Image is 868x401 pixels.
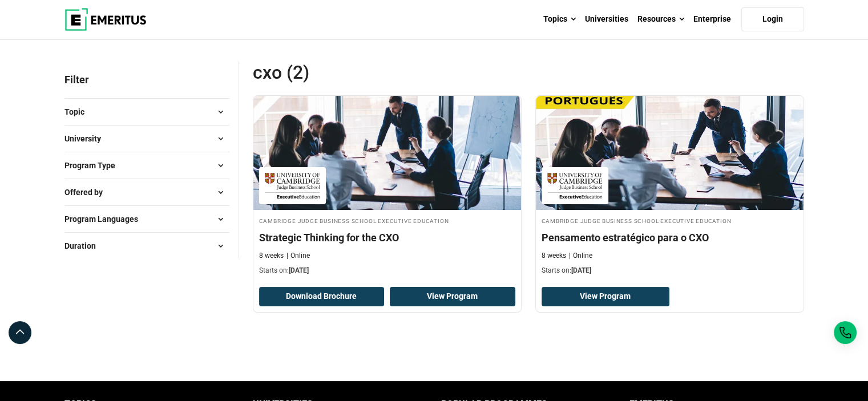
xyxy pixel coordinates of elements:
[253,96,521,282] a: Leadership Course by Cambridge Judge Business School Executive Education - September 4, 2025 Camb...
[741,7,804,31] a: Login
[64,61,229,98] p: Filter
[64,132,110,145] span: University
[64,106,94,118] span: Topic
[64,237,229,254] button: Duration
[259,266,515,276] p: Starts on:
[390,287,515,306] a: View Program
[253,96,521,210] img: Strategic Thinking for the CXO | Online Leadership Course
[265,173,320,199] img: Cambridge Judge Business School Executive Education
[542,266,798,276] p: Starts on:
[571,266,591,274] span: [DATE]
[542,287,670,306] a: View Program
[536,96,804,282] a: Leadership Course by Cambridge Judge Business School Executive Education - September 4, 2025 Camb...
[259,287,385,306] button: Download Brochure
[289,266,309,274] span: [DATE]
[64,159,124,172] span: Program Type
[64,157,229,174] button: Program Type
[547,173,603,199] img: Cambridge Judge Business School Executive Education
[64,213,147,225] span: Program Languages
[542,251,566,261] p: 8 weeks
[64,210,229,228] button: Program Languages
[64,184,229,201] button: Offered by
[64,130,229,147] button: University
[64,186,112,199] span: Offered by
[253,61,528,84] span: CXO (2)
[259,251,284,261] p: 8 weeks
[286,251,310,261] p: Online
[536,96,804,210] img: Pensamento estratégico para o CXO | Online Leadership Course
[259,216,515,225] h4: Cambridge Judge Business School Executive Education
[64,240,105,252] span: Duration
[64,103,229,120] button: Topic
[569,251,592,261] p: Online
[542,216,798,225] h4: Cambridge Judge Business School Executive Education
[542,230,798,245] h4: Pensamento estratégico para o CXO
[259,230,515,245] h4: Strategic Thinking for the CXO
